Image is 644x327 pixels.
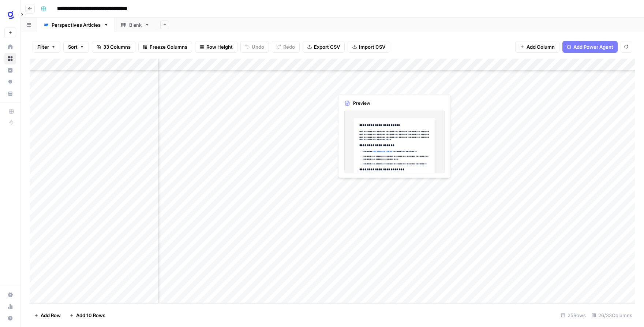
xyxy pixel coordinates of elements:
a: Perspectives Articles [37,18,115,32]
div: Perspectives Articles [52,21,101,29]
span: Add Power Agent [573,43,613,51]
a: Opportunities [4,76,16,88]
button: Filter [33,41,60,53]
img: Glean SEO Ops Logo [4,8,18,22]
span: Import CSV [359,43,385,51]
button: Add Power Agent [562,41,618,53]
button: Sort [63,41,89,53]
span: Freeze Columns [150,43,187,51]
button: Help + Support [4,312,16,324]
a: Blank [115,18,156,32]
span: Sort [68,43,78,51]
a: Your Data [4,88,16,100]
span: Add Column [527,43,555,51]
button: Export CSV [303,41,345,53]
span: Undo [252,43,264,51]
button: Freeze Columns [138,41,192,53]
div: 26/33 Columns [589,309,635,321]
a: Home [4,41,16,53]
button: Add Column [515,41,559,53]
span: Filter [37,43,49,51]
span: 33 Columns [103,43,131,51]
span: Export CSV [314,43,340,51]
span: Add Row [41,312,61,319]
button: Add Row [30,309,65,321]
a: Insights [4,64,16,76]
span: Redo [283,43,295,51]
button: Row Height [195,41,237,53]
button: Undo [240,41,269,53]
div: Blank [129,21,142,29]
button: 33 Columns [92,41,135,53]
button: Workspace: Glean SEO Ops [4,6,16,24]
a: Settings [4,289,16,301]
a: Browse [4,53,16,64]
div: 25 Rows [558,309,589,321]
button: Redo [272,41,300,53]
span: Add 10 Rows [76,312,105,319]
span: Row Height [206,43,233,51]
button: Add 10 Rows [65,309,110,321]
a: Usage [4,301,16,312]
button: Import CSV [348,41,390,53]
